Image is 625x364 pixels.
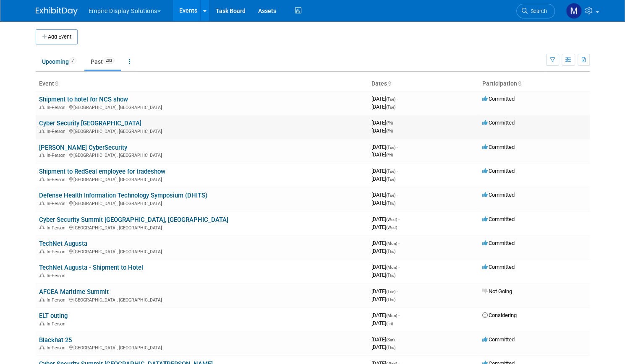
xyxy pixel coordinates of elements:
th: Dates [368,77,479,91]
span: (Fri) [386,129,393,133]
span: Committed [482,264,515,270]
img: In-Person Event [39,153,44,157]
span: [DATE] [371,127,393,134]
span: [DATE] [371,240,400,246]
span: [DATE] [371,151,393,158]
span: [DATE] [371,264,400,270]
img: In-Person Event [39,225,44,229]
span: In-Person [47,273,68,278]
a: AFCEA Maritime Summit [39,288,109,296]
span: (Fri) [386,321,393,326]
a: Sort by Start Date [387,80,391,87]
span: [DATE] [371,192,398,198]
div: [GEOGRAPHIC_DATA], [GEOGRAPHIC_DATA] [39,296,365,303]
div: [GEOGRAPHIC_DATA], [GEOGRAPHIC_DATA] [39,176,365,182]
span: [DATE] [371,168,398,174]
span: (Fri) [386,121,393,125]
span: Committed [482,336,515,343]
img: In-Person Event [39,201,44,205]
span: In-Person [47,225,68,231]
span: In-Person [47,249,68,255]
button: Add Event [36,29,78,44]
span: (Tue) [386,289,395,294]
span: Committed [482,168,515,174]
span: [DATE] [371,248,395,254]
span: Search [528,8,547,14]
span: (Thu) [386,345,395,350]
a: Upcoming7 [36,54,83,70]
span: In-Person [47,321,68,327]
span: Committed [482,120,515,126]
span: (Thu) [386,273,395,278]
span: 203 [103,57,115,64]
div: [GEOGRAPHIC_DATA], [GEOGRAPHIC_DATA] [39,224,365,231]
img: In-Person Event [39,129,44,133]
a: Past203 [84,54,121,70]
a: Cyber Security [GEOGRAPHIC_DATA] [39,120,141,127]
img: In-Person Event [39,297,44,302]
img: In-Person Event [39,177,44,181]
img: In-Person Event [39,273,44,277]
span: - [397,96,398,102]
span: (Mon) [386,241,397,246]
span: Committed [482,144,515,150]
span: In-Person [47,105,68,110]
span: In-Person [47,129,68,134]
span: [DATE] [371,200,395,206]
span: (Mon) [386,313,397,318]
span: [DATE] [371,320,393,326]
span: Committed [482,96,515,102]
div: [GEOGRAPHIC_DATA], [GEOGRAPHIC_DATA] [39,344,365,351]
span: [DATE] [371,176,395,182]
a: Sort by Event Name [54,80,58,87]
span: (Thu) [386,297,395,302]
div: [GEOGRAPHIC_DATA], [GEOGRAPHIC_DATA] [39,200,365,206]
span: - [397,192,398,198]
div: [GEOGRAPHIC_DATA], [GEOGRAPHIC_DATA] [39,127,365,134]
span: (Mon) [386,265,397,270]
span: - [394,120,395,126]
span: (Thu) [386,249,395,254]
th: Event [36,77,368,91]
a: Shipment to hotel for NCS show [39,96,128,103]
a: [PERSON_NAME] CyberSecurity [39,144,127,151]
span: - [398,216,400,222]
a: TechNet Augusta [39,240,87,247]
span: [DATE] [371,96,398,102]
img: ExhibitDay [36,7,78,16]
span: (Thu) [386,201,395,205]
span: - [397,168,398,174]
a: Sort by Participation Type [517,80,521,87]
span: (Fri) [386,153,393,157]
span: 7 [69,57,76,64]
span: (Tue) [386,193,395,198]
a: ELT outing [39,312,68,320]
span: [DATE] [371,272,395,278]
span: [DATE] [371,296,395,302]
span: - [398,264,400,270]
span: (Tue) [386,177,395,182]
span: [DATE] [371,288,398,294]
span: - [397,288,398,294]
span: (Sat) [386,338,395,342]
span: Committed [482,216,515,222]
a: Defense Health Information Technology Symposium (DHITS) [39,192,207,199]
span: In-Person [47,297,68,303]
img: In-Person Event [39,249,44,253]
span: [DATE] [371,216,400,222]
img: Matt h [566,3,582,19]
span: [DATE] [371,120,395,126]
span: (Tue) [386,145,395,150]
span: - [398,312,400,318]
a: TechNet Augusta - Shipment to Hotel [39,264,143,271]
span: [DATE] [371,104,395,110]
a: Blackhat 25 [39,336,72,344]
span: In-Person [47,345,68,351]
span: - [397,144,398,150]
span: (Wed) [386,225,397,230]
span: In-Person [47,201,68,206]
span: In-Person [47,153,68,158]
span: (Tue) [386,169,395,174]
a: Shipment to RedSeal employee for tradeshow [39,168,165,175]
div: [GEOGRAPHIC_DATA], [GEOGRAPHIC_DATA] [39,151,365,158]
